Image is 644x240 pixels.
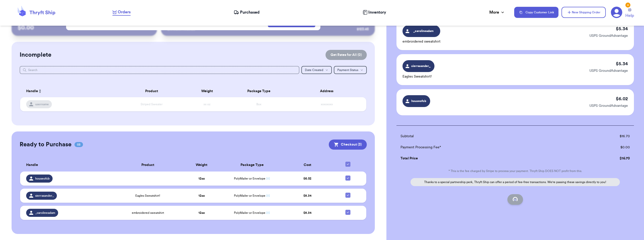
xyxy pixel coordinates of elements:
p: $ 5.34 [616,25,628,32]
span: Orders [118,9,131,15]
th: Address [290,85,366,97]
p: $ 5.34 [616,60,628,67]
td: $ 16.70 [569,131,634,142]
th: Product [117,85,186,97]
span: Handle [26,89,38,94]
button: Checkout (3) [329,140,367,150]
span: xxxxxxxx [321,103,333,106]
p: USPS GroundAdvantage [589,68,628,73]
span: _carolineadam [35,211,55,215]
span: PolyMailer or Envelope ✉️ [234,211,270,214]
p: $ 0.00 [18,24,151,32]
div: $ 123.45 [357,27,369,32]
span: Striped Sweater [141,103,163,106]
th: Weight [181,159,222,172]
th: Package Type [228,85,290,97]
span: _carolineadam [412,29,436,33]
a: Purchased [234,9,260,15]
span: sierrasander_ [35,194,54,198]
span: Payment Status [337,68,358,72]
span: PolyMailer or Envelope ✉️ [234,194,270,197]
th: Cost [282,159,333,172]
p: Thanks to a special partnership perk, Thryft Ship can offer a period of fee-free transactions. We... [411,178,620,186]
span: Help [625,13,634,19]
button: Date Created [301,66,332,74]
span: Inventory [368,9,386,15]
td: Subtotal [396,131,569,142]
p: * This is the fee charged by Stripe to process your payment. Thryft Ship DOES NOT profit from this. [396,169,634,173]
button: Copy Customer Link [514,7,558,18]
h2: Incomplete [20,51,51,59]
th: Weight [186,85,228,97]
p: USPS GroundAdvantage [589,33,628,38]
span: Purchased [240,9,260,15]
span: houseofcb [411,99,427,103]
span: xx oz [204,103,211,106]
span: Eagles Sweatshirt! [135,194,160,198]
span: $ 6.02 [303,177,311,180]
button: New Shipping Order [561,7,606,18]
span: sierrasander_ [411,64,430,68]
td: $ 16.70 [569,153,634,164]
td: $ 0.00 [569,142,634,153]
span: 03 [74,142,83,147]
span: houseofcb [35,177,50,181]
span: Box [256,103,261,106]
strong: 12 oz [198,194,205,197]
span: Handle [26,162,38,168]
button: Sort ascending [38,88,42,94]
p: USPS GroundAdvantage [589,103,628,108]
p: Eagles Sweatshirt! [403,74,434,79]
th: Product [114,159,181,172]
a: Orders [112,9,131,16]
h2: Ready to Purchase [20,141,71,149]
button: Get Rates for All (0) [326,50,367,60]
p: embroidered sweatshirt [403,39,440,44]
span: $ 5.34 [303,194,311,197]
div: 4 [625,3,630,8]
td: Total Price [396,153,569,164]
input: Search [20,66,299,74]
span: Date Created [305,68,323,72]
span: $ 5.34 [303,211,311,214]
strong: 12 oz [198,177,205,180]
button: Payment Status [334,66,367,74]
span: embroidered sweatshirt [132,211,164,215]
td: Payment Processing Fee* [396,142,569,153]
span: PolyMailer or Envelope ✉️ [234,177,270,180]
th: Package Type [222,159,282,172]
strong: 12 oz [198,211,205,214]
a: Inventory [363,9,386,15]
div: More [489,9,505,15]
a: Help [625,8,634,19]
p: $ 6.02 [616,95,628,102]
a: 4 [611,7,622,18]
span: username [35,102,49,106]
